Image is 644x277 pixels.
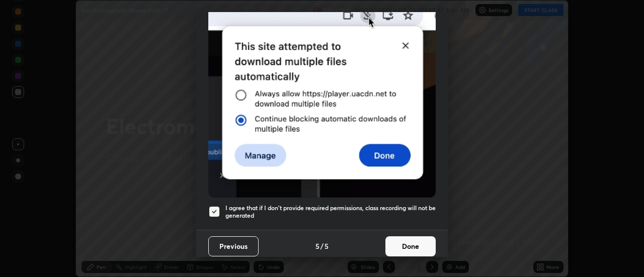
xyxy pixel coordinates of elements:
h4: 5 [325,241,329,251]
h5: I agree that if I don't provide required permissions, class recording will not be generated [225,204,436,220]
h4: / [320,241,324,251]
button: Previous [208,236,259,256]
h4: 5 [315,241,319,251]
button: Done [385,236,436,256]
